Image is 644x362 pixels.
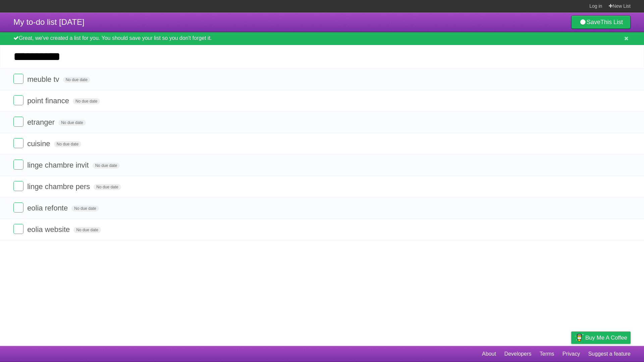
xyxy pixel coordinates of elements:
span: No due date [73,98,100,104]
a: About [482,348,496,360]
span: linge chambre pers [27,182,92,191]
label: Done [13,160,23,170]
a: Privacy [562,348,580,360]
span: My to-do list [DATE] [13,17,85,26]
label: Done [13,202,23,213]
span: linge chambre invit [27,161,90,169]
span: eolia website [27,225,71,234]
span: No due date [54,141,81,147]
span: No due date [71,205,99,212]
label: Done [13,117,23,127]
span: cuisine [27,139,52,148]
label: Done [13,74,23,84]
a: SaveThis List [571,15,631,29]
a: Developers [504,348,531,360]
span: No due date [58,120,86,126]
label: Done [13,224,23,234]
span: Buy me a coffee [585,332,627,344]
img: Buy me a coffee [575,332,584,343]
a: Suggest a feature [588,348,631,360]
span: eolia refonte [27,204,69,212]
a: Buy me a coffee [571,331,631,344]
label: Done [13,181,23,191]
span: No due date [63,77,90,83]
span: meuble tv [27,75,61,83]
span: No due date [94,184,121,190]
a: Terms [540,348,554,360]
span: No due date [73,227,101,233]
span: point finance [27,97,71,105]
label: Done [13,95,23,105]
label: Done [13,138,23,148]
span: etranger [27,118,56,126]
b: This List [600,19,623,25]
span: No due date [93,163,120,169]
